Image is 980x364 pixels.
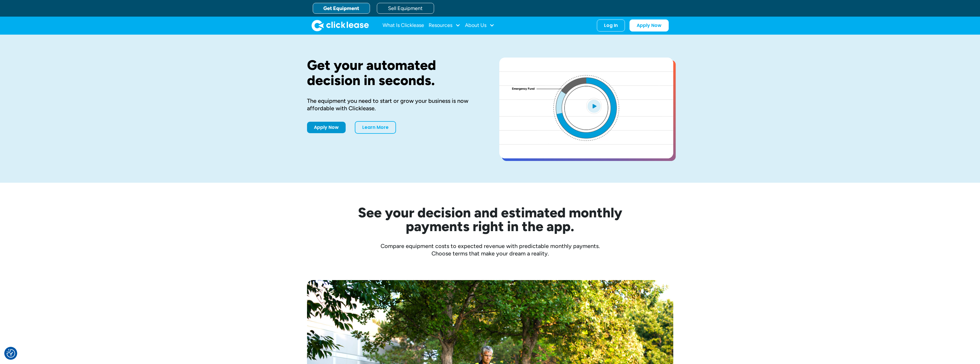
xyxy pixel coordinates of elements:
[604,23,618,28] div: Log In
[499,58,673,158] a: open lightbox
[629,19,669,32] a: Apply Now
[429,20,460,31] div: Resources
[7,349,15,358] button: Consent Preferences
[383,20,424,31] a: What Is Clicklease
[307,58,481,88] h1: Get your automated decision in seconds.
[330,206,650,233] h2: See your decision and estimated monthly payments right in the app.
[313,3,370,14] a: Get Equipment
[307,122,346,133] a: Apply Now
[307,242,673,257] div: Compare equipment costs to expected revenue with predictable monthly payments. Choose terms that ...
[465,20,494,31] div: About Us
[355,121,396,134] a: Learn More
[377,3,434,14] a: Sell Equipment
[307,97,481,112] div: The equipment you need to start or grow your business is now affordable with Clicklease.
[312,20,369,31] a: home
[7,349,15,358] img: Revisit consent button
[312,20,369,31] img: Clicklease logo
[586,98,602,114] img: Blue play button logo on a light blue circular background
